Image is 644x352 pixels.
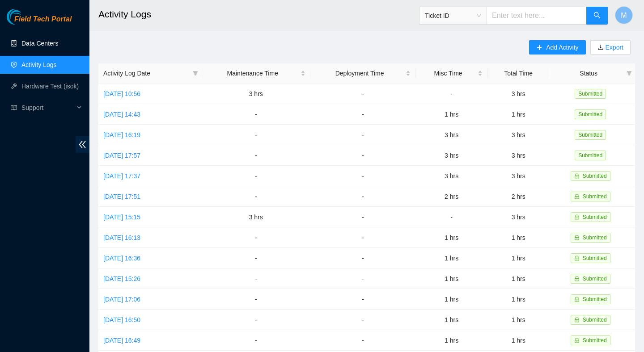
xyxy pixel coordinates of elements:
span: lock [574,338,580,343]
span: Submitted [583,235,607,241]
span: filter [191,67,200,80]
th: Total Time [487,63,549,84]
span: Submitted [575,151,606,160]
td: - [201,330,310,351]
a: [DATE] 17:51 [103,193,140,200]
td: - [310,289,415,310]
a: [DATE] 17:37 [103,172,140,180]
span: M [621,10,627,21]
td: 1 hrs [487,310,549,330]
span: Field Tech Portal [14,15,72,24]
span: lock [574,317,580,323]
span: Submitted [583,276,607,282]
span: filter [625,67,634,80]
a: [DATE] 16:13 [103,234,140,241]
td: - [310,145,415,166]
td: - [201,186,310,207]
span: lock [574,173,580,179]
span: filter [193,71,198,76]
span: Support [21,99,74,117]
td: - [201,104,310,125]
button: downloadExport [590,40,631,54]
td: 3 hrs [415,145,487,166]
td: 1 hrs [415,289,487,310]
span: lock [574,235,580,240]
td: - [310,186,415,207]
td: - [310,310,415,330]
span: search [593,12,601,20]
td: 3 hrs [487,84,549,104]
span: Submitted [583,317,607,323]
td: - [310,104,415,125]
a: [DATE] 16:50 [103,316,140,323]
td: 1 hrs [487,330,549,351]
a: [DATE] 16:36 [103,255,140,262]
td: - [201,125,310,145]
span: Submitted [575,130,606,140]
td: 1 hrs [415,310,487,330]
a: Export [604,44,623,51]
button: M [615,6,633,24]
a: [DATE] 15:15 [103,214,140,221]
td: - [201,248,310,268]
td: - [201,227,310,248]
span: read [11,105,17,111]
span: lock [574,214,580,220]
td: - [310,166,415,186]
td: 3 hrs [487,207,549,227]
td: 3 hrs [201,207,310,227]
td: 3 hrs [201,84,310,104]
td: - [310,227,415,248]
span: Activity Log Date [103,68,189,78]
a: [DATE] 15:26 [103,275,140,282]
a: Data Centers [21,40,58,47]
span: Submitted [575,109,606,119]
td: 2 hrs [415,186,487,207]
td: 3 hrs [487,166,549,186]
span: Status [554,68,623,78]
td: - [310,268,415,289]
td: - [201,268,310,289]
td: 3 hrs [415,166,487,186]
td: 1 hrs [487,289,549,310]
span: Add Activity [546,42,578,52]
span: Submitted [583,296,607,302]
img: Akamai Technologies [7,9,45,25]
a: [DATE] 14:43 [103,111,140,118]
td: - [310,84,415,104]
td: 1 hrs [415,248,487,268]
td: 1 hrs [415,330,487,351]
a: Hardware Test (isok) [21,83,79,90]
span: lock [574,256,580,261]
a: [DATE] 17:06 [103,296,140,303]
a: Akamai TechnologiesField Tech Portal [7,16,72,28]
span: Submitted [583,337,607,344]
a: [DATE] 10:56 [103,90,140,97]
td: 1 hrs [487,268,549,289]
span: Ticket ID [425,9,481,22]
td: 1 hrs [415,227,487,248]
input: Enter text here... [487,7,587,25]
span: Submitted [583,214,607,220]
td: 1 hrs [415,104,487,125]
a: [DATE] 16:19 [103,131,140,138]
td: 3 hrs [487,125,549,145]
td: 3 hrs [487,145,549,166]
td: 2 hrs [487,186,549,207]
span: plus [536,44,542,51]
span: lock [574,276,580,281]
span: Submitted [583,173,607,179]
td: 1 hrs [487,227,549,248]
td: 1 hrs [487,248,549,268]
td: 3 hrs [415,125,487,145]
td: - [201,289,310,310]
span: download [597,44,604,51]
td: - [415,207,487,227]
td: - [310,125,415,145]
span: Submitted [583,255,607,261]
td: - [201,166,310,186]
td: - [201,310,310,330]
a: [DATE] 16:49 [103,337,140,344]
button: search [586,7,608,25]
a: [DATE] 17:57 [103,152,140,159]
